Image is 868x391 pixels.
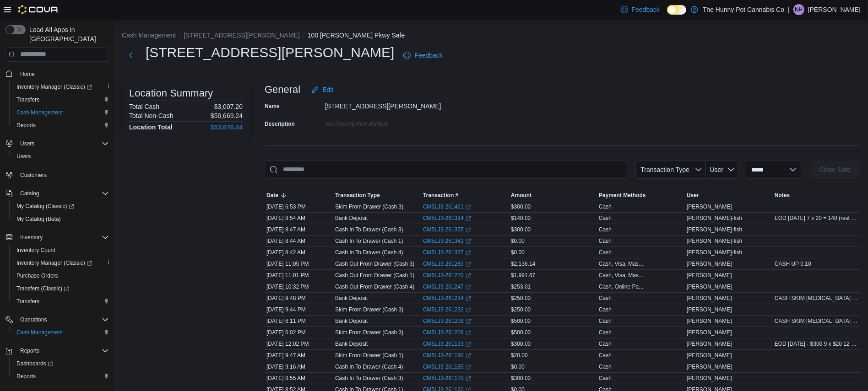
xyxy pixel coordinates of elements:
[599,329,612,336] div: Cash
[16,232,46,243] button: Inventory
[333,190,421,201] button: Transaction Type
[13,296,109,307] span: Transfers
[265,120,295,128] label: Description
[13,371,39,382] a: Reports
[20,234,43,241] span: Inventory
[687,203,732,210] span: [PERSON_NAME]
[16,170,50,181] a: Customers
[16,272,58,279] span: Purchase Orders
[466,216,471,221] svg: External link
[9,282,113,295] a: Transfers (Classic)
[325,117,448,128] div: No Description added
[265,84,300,95] h3: General
[511,260,535,268] span: $2,136.14
[511,192,532,199] span: Amount
[26,25,109,43] span: Load All Apps in [GEOGRAPHIC_DATA]
[599,237,612,245] div: Cash
[599,375,612,382] div: Cash
[335,272,414,279] p: Cash Out From Drawer (Cash 1)
[265,270,333,281] div: [DATE] 11:01 PM
[129,103,159,110] h6: Total Cash
[599,283,643,290] div: Cash, Online Pa...
[640,166,689,173] span: Transaction Type
[632,5,660,14] span: Feedback
[325,99,448,110] div: [STREET_ADDRESS][PERSON_NAME]
[16,169,109,181] span: Customers
[773,190,861,201] button: Notes
[20,347,39,354] span: Reports
[16,138,38,149] button: Users
[335,375,403,382] p: Cash In To Drawer (Cash 3)
[214,103,243,110] p: $3,007.20
[687,317,732,325] span: [PERSON_NAME]
[423,375,471,382] a: CM5LJ3-261170External link
[687,306,732,313] span: [PERSON_NAME]
[466,330,471,336] svg: External link
[635,161,706,179] button: Transaction Type
[265,224,333,235] div: [DATE] 8:47 AM
[322,85,333,94] span: Edit
[511,214,531,222] span: $140.00
[775,214,859,222] span: EOD [DATE] 7 x 20 = 140 (rest of deposit kept in safe for 10's and 5's)
[2,344,113,357] button: Reports
[599,340,612,348] div: Cash
[13,270,62,281] a: Purchase Orders
[16,285,69,292] span: Transfers (Classic)
[400,46,446,64] a: Feedback
[13,214,109,225] span: My Catalog (Beta)
[9,269,113,282] button: Purchase Orders
[599,317,612,325] div: Cash
[599,363,612,370] div: Cash
[466,262,471,267] svg: External link
[13,107,66,118] a: Cash Management
[788,4,790,15] p: |
[265,304,333,315] div: [DATE] 9:44 PM
[511,283,531,290] span: $253.01
[687,237,742,245] span: [PERSON_NAME]-fish
[423,317,471,325] a: CM5LJ3-261209External link
[809,161,861,179] button: Close Safe
[16,109,63,116] span: Cash Management
[13,283,73,294] a: Transfers (Classic)
[265,102,280,110] label: Name
[423,249,471,256] a: CM5LJ3-261337External link
[265,350,333,361] div: [DATE] 9:47 AM
[599,192,646,199] span: Payment Methods
[617,0,663,19] a: Feedback
[122,46,140,64] button: Next
[793,4,804,15] div: Nathan Horner
[265,190,333,201] button: Date
[335,283,414,290] p: Cash Out From Drawer (Cash 4)
[16,215,61,223] span: My Catalog (Beta)
[13,270,109,281] span: Purchase Orders
[335,249,403,256] p: Cash In To Drawer (Cash 4)
[16,373,36,380] span: Reports
[599,352,612,359] div: Cash
[423,295,471,302] a: CM5LJ3-261234External link
[599,272,643,279] div: Cash, Visa, Mas...
[466,296,471,301] svg: External link
[13,151,34,162] a: Users
[13,94,109,105] span: Transfers
[599,249,612,256] div: Cash
[511,317,531,325] span: $500.00
[9,326,113,339] button: Cash Management
[129,123,173,131] h4: Location Total
[423,363,471,370] a: CM5LJ3-261185External link
[2,137,113,150] button: Users
[466,273,471,279] svg: External link
[13,94,43,105] a: Transfers
[687,260,732,268] span: [PERSON_NAME]
[13,327,109,338] span: Cash Management
[511,226,531,233] span: $300.00
[685,190,773,201] button: User
[599,203,612,210] div: Cash
[599,306,612,313] div: Cash
[16,203,74,210] span: My Catalog (Classic)
[16,96,39,103] span: Transfers
[703,4,784,15] p: The Hunny Pot Cannabis Co
[13,283,109,294] span: Transfers (Classic)
[20,70,35,78] span: Home
[511,352,528,359] span: $20.00
[265,373,333,384] div: [DATE] 8:55 AM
